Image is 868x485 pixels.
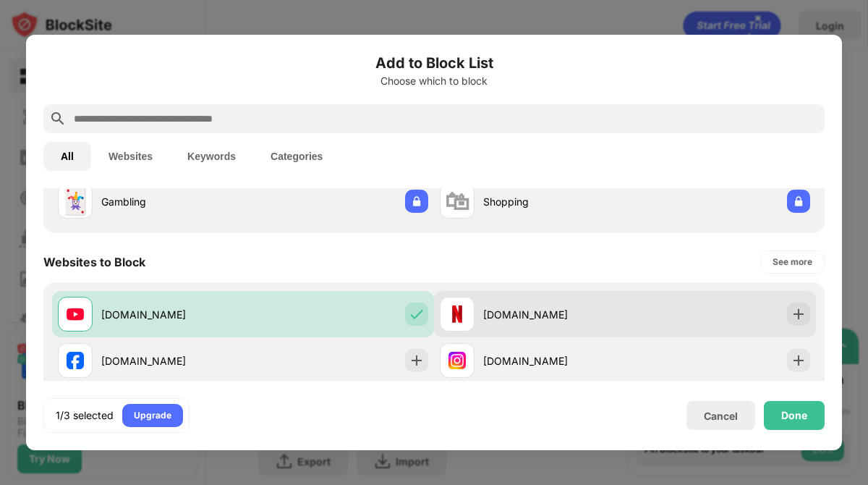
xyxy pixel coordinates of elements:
[704,410,738,422] div: Cancel
[781,410,807,421] div: Done
[448,305,466,323] img: favicons
[43,142,91,171] button: All
[483,194,625,209] div: Shopping
[49,110,67,127] img: search.svg
[445,187,469,216] div: 🛍
[253,142,340,171] button: Categories
[56,408,114,423] div: 1/3 selected
[60,187,90,216] div: 🃏
[43,52,825,74] h6: Add to Block List
[67,352,84,369] img: favicons
[43,255,145,269] div: Websites to Block
[43,75,825,87] div: Choose which to block
[67,305,84,323] img: favicons
[101,307,243,322] div: [DOMAIN_NAME]
[483,307,625,322] div: [DOMAIN_NAME]
[773,255,812,269] div: See more
[134,408,171,423] div: Upgrade
[448,352,466,369] img: favicons
[91,142,170,171] button: Websites
[483,353,625,368] div: [DOMAIN_NAME]
[101,353,243,368] div: [DOMAIN_NAME]
[101,194,243,209] div: Gambling
[170,142,253,171] button: Keywords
